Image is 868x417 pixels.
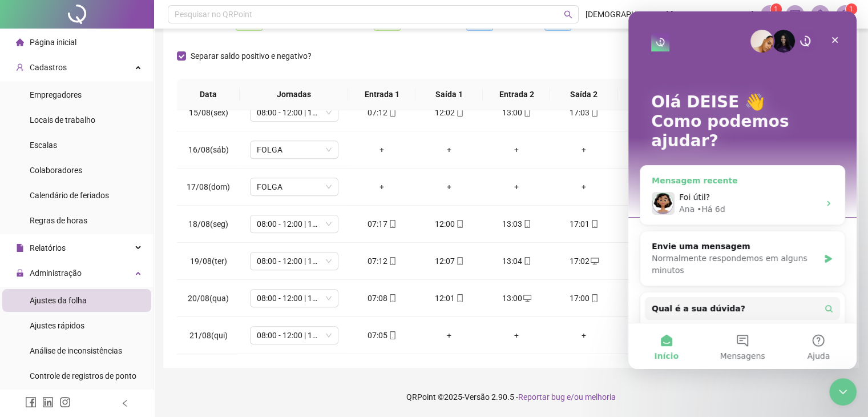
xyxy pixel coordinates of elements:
div: 07:12 [357,106,406,119]
sup: 1 [770,3,782,15]
span: linkedin [42,396,54,408]
span: facebook [25,396,37,408]
div: + [492,329,541,342]
span: Calendário de feriados [30,191,109,200]
span: mobile [387,220,397,228]
span: FOLGA [257,178,332,195]
span: Ajustes rápidos [30,321,84,330]
span: mobile [522,220,531,228]
div: 07:08 [357,292,406,304]
span: left [121,399,129,407]
span: mail [790,9,800,19]
iframe: Intercom live chat [829,378,857,406]
div: 13:04 [492,255,541,267]
th: Jornadas [240,79,348,110]
footer: QRPoint © 2025 - 2.90.5 - [154,377,868,417]
div: 12:07 [425,255,474,267]
span: Relatórios [30,243,66,252]
span: mobile [455,294,464,302]
span: Empregadores [30,90,82,99]
div: + [627,143,676,156]
div: + [492,143,541,156]
span: 19/08(ter) [190,256,227,266]
div: 07:12 [357,255,406,267]
span: file [16,244,24,252]
th: Saída 1 [415,79,483,110]
span: Ajustes da folha [30,296,87,305]
sup: Atualize o seu contato no menu Meus Dados [846,3,857,15]
div: 13:03 [492,218,541,230]
span: mobile [455,220,464,228]
div: 13:00 [492,292,541,304]
iframe: Intercom live chat [628,11,857,369]
div: + [627,218,676,230]
span: mobile [387,257,397,265]
th: Entrada 3 [617,79,685,110]
span: mobile [455,109,464,117]
span: Versão [465,392,490,402]
div: + [627,181,676,193]
span: 20/08(qua) [188,294,229,303]
div: 07:05 [357,329,406,342]
div: 07:17 [357,218,406,230]
div: + [559,329,608,342]
span: Controle de registros de ponto [30,371,136,380]
div: 17:02 [559,255,608,267]
span: Separar saldo positivo e negativo? [186,50,316,62]
span: Página inicial [30,38,76,47]
span: Locais de trabalho [30,115,95,125]
span: bell [815,9,825,19]
div: 17:01 [559,218,608,230]
th: Entrada 2 [483,79,550,110]
span: 08:00 - 12:00 | 13:00 - 17:00 [257,290,332,307]
div: 12:02 [425,106,474,119]
span: Colaboradores [30,166,82,175]
div: + [627,292,676,304]
th: Entrada 1 [348,79,415,110]
th: Saída 2 [550,79,617,110]
div: + [559,143,608,156]
span: 17/08(dom) [187,182,230,191]
span: mobile [387,331,397,339]
th: Data [177,79,240,110]
span: mobile [590,220,599,228]
span: 16/08(sáb) [188,145,229,154]
span: search [564,10,572,19]
div: 12:01 [425,292,474,304]
div: 13:00 [492,106,541,119]
span: Análise de inconsistências [30,346,122,355]
span: Escalas [30,141,57,150]
div: + [492,181,541,193]
div: 17:03 [559,106,608,119]
span: 08:00 - 12:00 | 13:00 - 17:00 [257,327,332,344]
span: 15/08(sex) [189,108,228,117]
div: + [357,181,406,193]
span: Administração [30,268,82,278]
div: + [627,106,676,119]
span: mobile [590,294,599,302]
span: 08:00 - 12:00 | 13:00 - 17:00 [257,104,332,121]
span: mobile [387,109,397,117]
div: 12:00 [425,218,474,230]
div: + [425,181,474,193]
div: + [627,329,676,342]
